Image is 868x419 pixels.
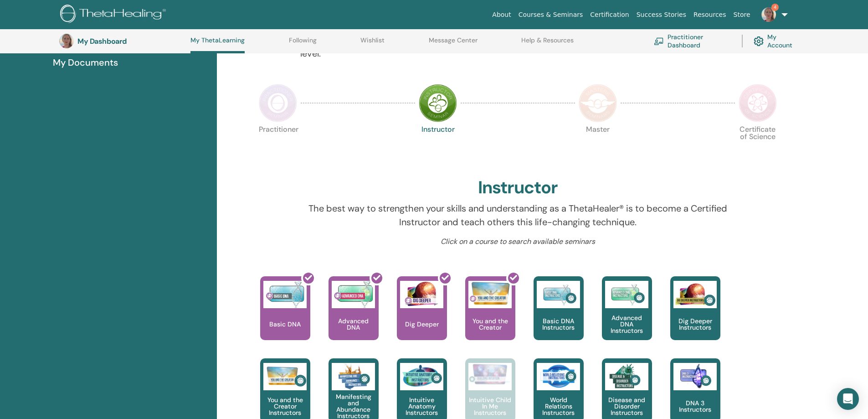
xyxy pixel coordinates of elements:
[579,84,617,122] img: Master
[761,7,776,22] img: default.jpg
[537,363,580,390] img: World Relations Instructors
[739,84,777,122] img: Certificate of Science
[488,6,514,23] a: About
[521,36,574,51] a: Help & Resources
[673,281,717,308] img: Dig Deeper Instructors
[400,281,443,308] img: Dig Deeper
[259,84,297,122] img: Practitioner
[397,397,447,416] p: Intuitive Anatomy Instructors
[534,318,584,331] p: Basic DNA Instructors
[605,363,648,390] img: Disease and Disorder Instructors
[59,34,74,48] img: default.jpg
[360,36,385,51] a: Wishlist
[190,36,245,53] a: My ThetaLearning
[586,6,632,23] a: Certification
[329,318,379,331] p: Advanced DNA
[605,281,648,308] img: Advanced DNA Instructors
[289,36,317,51] a: Following
[670,276,720,358] a: Dig Deeper Instructors Dig Deeper Instructors
[263,281,307,308] img: Basic DNA
[429,36,478,51] a: Message Center
[690,6,730,23] a: Resources
[300,236,735,247] p: Click on a course to search available seminars
[534,397,584,416] p: World Relations Instructors
[465,318,515,331] p: You and the Creator
[329,276,379,358] a: Advanced DNA Advanced DNA
[673,363,717,390] img: DNA 3 Instructors
[260,397,310,416] p: You and the Creator Instructors
[332,363,375,390] img: Manifesting and Abundance Instructors
[468,281,512,306] img: You and the Creator
[300,202,735,229] p: The best way to strengthen your skills and understanding as a ThetaHealer® is to become a Certifi...
[739,126,777,164] p: Certificate of Science
[654,37,664,45] img: chalkboard-teacher.svg
[478,177,558,198] h2: Instructor
[465,397,515,416] p: Intuitive Child In Me Instructors
[515,6,587,23] a: Courses & Seminars
[53,56,118,69] span: My Documents
[602,276,652,358] a: Advanced DNA Instructors Advanced DNA Instructors
[468,363,512,385] img: Intuitive Child In Me Instructors
[397,276,447,358] a: Dig Deeper Dig Deeper
[754,34,764,48] img: cog.svg
[837,388,859,410] div: Open Intercom Messenger
[332,281,375,308] img: Advanced DNA
[329,393,379,419] p: Manifesting and Abundance Instructors
[579,126,617,164] p: Master
[670,400,720,413] p: DNA 3 Instructors
[537,281,580,308] img: Basic DNA Instructors
[602,397,652,416] p: Disease and Disorder Instructors
[60,5,169,25] img: logo.png
[260,276,310,358] a: Basic DNA Basic DNA
[654,31,731,51] a: Practitioner Dashboard
[77,37,169,46] h3: My Dashboard
[534,276,584,358] a: Basic DNA Instructors Basic DNA Instructors
[401,321,442,327] p: Dig Deeper
[263,363,307,390] img: You and the Creator Instructors
[419,84,457,122] img: Instructor
[419,126,457,164] p: Instructor
[259,126,297,164] p: Practitioner
[771,4,779,11] span: 4
[670,318,720,331] p: Dig Deeper Instructors
[400,363,443,390] img: Intuitive Anatomy Instructors
[730,6,754,23] a: Store
[633,6,690,23] a: Success Stories
[754,31,800,51] a: My Account
[602,315,652,334] p: Advanced DNA Instructors
[465,276,515,358] a: You and the Creator You and the Creator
